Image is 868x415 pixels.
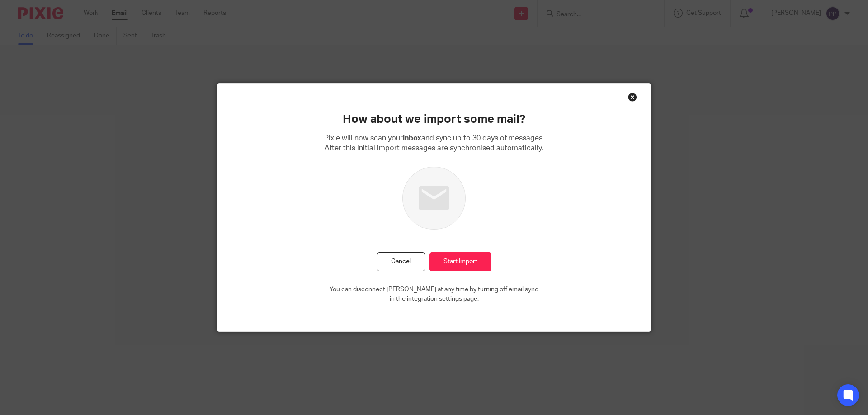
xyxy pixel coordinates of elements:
[403,135,421,142] b: inbox
[628,93,637,102] div: Close this dialog window
[377,252,425,272] button: Cancel
[429,252,491,272] input: Start Import
[330,285,538,303] p: You can disconnect [PERSON_NAME] at any time by turning off email sync in the integration setting...
[324,134,544,153] p: Pixie will now scan your and sync up to 30 days of messages. After this initial import messages a...
[343,112,525,127] h2: How about we import some mail?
